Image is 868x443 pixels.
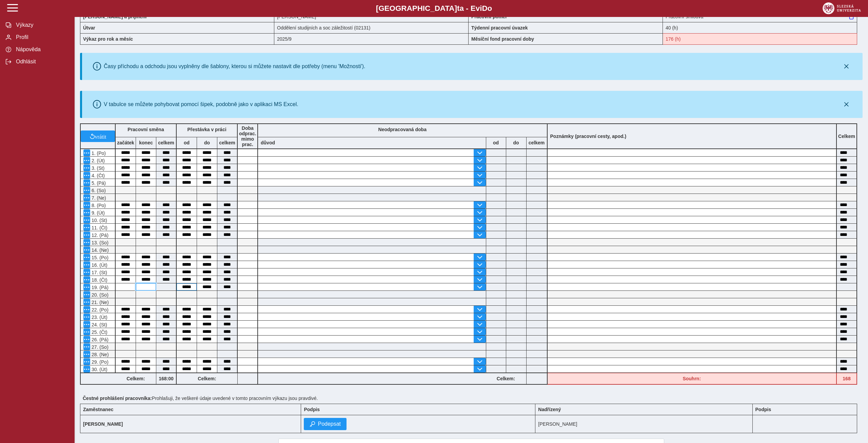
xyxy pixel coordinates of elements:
[83,336,90,343] button: Menu
[90,218,107,223] span: 10. (St)
[823,2,861,14] img: logo_web_su.png
[83,231,90,238] button: Menu
[90,292,108,298] span: 20. (So)
[90,367,107,372] span: 30. (Út)
[90,315,107,320] span: 23. (Út)
[538,407,561,412] b: Nadřízený
[90,344,108,350] span: 27. (So)
[20,4,848,13] b: [GEOGRAPHIC_DATA] a - Evi
[83,172,90,179] button: Menu
[378,127,427,132] b: Neodpracovaná doba
[457,4,459,13] span: t
[318,421,341,427] span: Podepsat
[83,351,90,358] button: Menu
[90,322,107,327] span: 24. (St)
[471,25,528,31] b: Týdenní pracovní úvazek
[116,376,156,381] b: Celkem:
[527,140,547,145] b: celkem
[90,255,108,260] span: 15. (Po)
[156,140,176,145] b: celkem
[535,415,752,433] td: [PERSON_NAME]
[83,224,90,231] button: Menu
[304,418,347,430] button: Podepsat
[83,36,133,42] b: Výkaz pro rok a měsíc
[90,247,109,253] span: 14. (Ne)
[83,25,95,31] b: Útvar
[90,233,108,238] span: 12. (Pá)
[274,22,469,33] div: Oddělení studijních a soc záležitostí (02131)
[482,4,487,13] span: D
[127,127,164,132] b: Pracovní směna
[90,270,107,275] span: 17. (St)
[90,300,109,305] span: 21. (Ne)
[274,33,469,45] div: 2025/9
[83,179,90,186] button: Menu
[83,239,90,246] button: Menu
[838,134,855,139] b: Celkem
[116,140,136,145] b: začátek
[90,158,105,163] span: 2. (Út)
[90,165,104,171] span: 3. (St)
[90,337,108,342] span: 26. (Pá)
[83,217,90,223] button: Menu
[83,157,90,164] button: Menu
[83,261,90,268] button: Menu
[488,4,492,13] span: o
[755,407,771,412] b: Podpis
[83,321,90,328] button: Menu
[548,373,837,385] div: Fond pracovní doby (176 h) a součet hodin (168 h) se neshodují!
[90,188,106,193] span: 6. (So)
[81,130,115,142] button: vrátit
[83,269,90,276] button: Menu
[83,209,90,216] button: Menu
[83,149,90,156] button: Menu
[83,164,90,171] button: Menu
[90,262,107,268] span: 16. (Út)
[83,254,90,261] button: Menu
[83,276,90,283] button: Menu
[90,225,107,230] span: 11. (Čt)
[486,140,506,145] b: od
[95,134,106,139] span: vrátit
[663,33,857,45] div: Fond pracovní doby (176 h) a součet hodin (168 h) se neshodují!
[83,358,90,365] button: Menu
[837,376,856,381] b: 168
[90,180,106,186] span: 5. (Pá)
[83,187,90,194] button: Menu
[90,277,107,283] span: 18. (Čt)
[90,150,106,156] span: 1. (Po)
[471,36,534,42] b: Měsíční fond pracovní doby
[239,125,256,147] b: Doba odprac. mimo prac.
[14,59,69,65] span: Odhlásit
[90,195,106,201] span: 7. (Ne)
[156,376,176,381] b: 168:00
[197,140,217,145] b: do
[83,299,90,305] button: Menu
[83,421,123,427] b: [PERSON_NAME]
[90,203,106,208] span: 8. (Po)
[83,246,90,253] button: Menu
[136,140,156,145] b: konec
[177,140,197,145] b: od
[90,359,108,365] span: 29. (Po)
[548,134,629,139] b: Poznámky (pracovní cesty, apod.)
[90,307,108,313] span: 22. (Po)
[83,202,90,208] button: Menu
[14,34,69,40] span: Profil
[104,63,366,69] div: Časy příchodu a odchodu jsou vyplněny dle šablony, kterou si můžete nastavit dle potřeby (menu 'M...
[683,376,701,381] b: Souhrn:
[83,194,90,201] button: Menu
[217,140,237,145] b: celkem
[14,46,69,53] span: Nápověda
[104,101,298,107] div: V tabulce se můžete pohybovat pomocí šipek, podobně jako v aplikaci MS Excel.
[90,285,108,290] span: 19. (Pá)
[83,284,90,290] button: Menu
[177,376,237,381] b: Celkem:
[261,140,275,145] b: důvod
[506,140,526,145] b: do
[83,343,90,350] button: Menu
[90,329,107,335] span: 25. (Čt)
[14,22,69,28] span: Výkazy
[83,291,90,298] button: Menu
[83,366,90,372] button: Menu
